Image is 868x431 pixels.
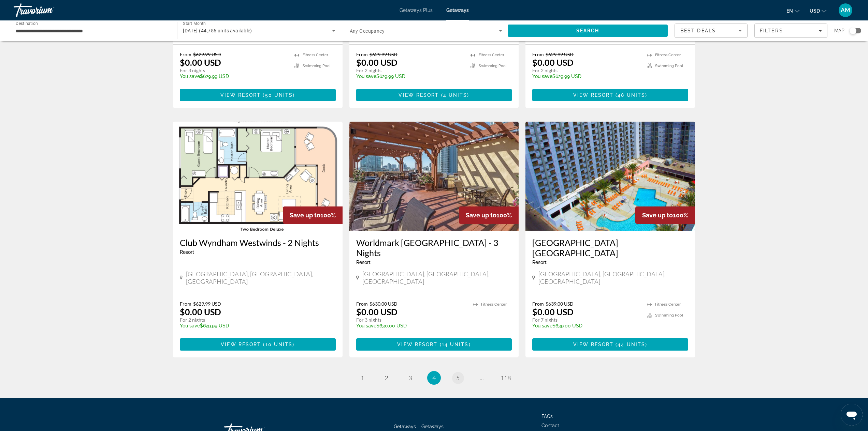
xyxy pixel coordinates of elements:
[442,342,469,347] span: 14 units
[786,8,793,14] span: en
[573,92,613,98] span: View Resort
[265,92,293,98] span: 50 units
[532,237,688,258] a: [GEOGRAPHIC_DATA] [GEOGRAPHIC_DATA]
[655,302,681,307] span: Fitness Center
[261,342,294,347] span: ( )
[400,7,433,13] a: Getaways Plus
[180,67,288,74] p: For 3 nights
[642,212,673,219] span: Save up to
[180,74,288,79] p: $629.99 USD
[261,92,295,98] span: ( )
[532,338,688,351] button: View Resort(44 units)
[532,260,547,265] span: Resort
[370,51,397,57] span: $629.99 USD
[180,323,200,328] span: You save
[532,67,640,74] p: For 2 nights
[456,374,460,382] span: 5
[408,374,412,382] span: 3
[439,92,469,98] span: ( )
[525,122,695,231] a: OYO Hotel & Casino Las Vegas
[538,270,688,285] span: [GEOGRAPHIC_DATA], [GEOGRAPHIC_DATA], [GEOGRAPHIC_DATA]
[186,270,336,285] span: [GEOGRAPHIC_DATA], [GEOGRAPHIC_DATA], [GEOGRAPHIC_DATA]
[193,51,221,57] span: $629.99 USD
[618,342,645,347] span: 44 units
[541,414,553,419] a: FAQs
[459,206,519,224] div: 100%
[350,28,385,34] span: Any Occupancy
[356,67,464,74] p: For 2 nights
[841,7,850,14] span: AM
[180,237,336,248] a: Club Wyndham Westwinds - 2 Nights
[180,89,336,101] button: View Resort(50 units)
[532,307,574,317] p: $0.00 USD
[180,323,329,328] p: $629.99 USD
[303,53,328,57] span: Fitness Center
[508,25,668,37] button: Search
[532,89,688,101] a: View Resort(48 units)
[466,212,496,219] span: Save up to
[180,307,221,317] p: $0.00 USD
[180,74,200,79] span: You save
[481,302,507,307] span: Fitness Center
[356,307,397,317] p: $0.00 USD
[16,21,38,26] span: Destination
[786,6,799,16] button: Change language
[173,371,695,385] nav: Pagination
[532,317,640,323] p: For 7 nights
[303,64,331,68] span: Swimming Pool
[501,374,511,382] span: 118
[532,301,544,307] span: From
[356,323,466,328] p: $630.00 USD
[356,57,397,67] p: $0.00 USD
[183,28,252,33] span: [DATE] (44,756 units available)
[834,26,844,35] span: Map
[760,28,783,33] span: Filters
[479,64,507,68] span: Swimming Pool
[443,92,467,98] span: 4 units
[394,424,416,429] a: Getaways
[479,53,504,57] span: Fitness Center
[265,342,293,347] span: 10 units
[754,24,827,38] button: Filters
[180,57,221,67] p: $0.00 USD
[618,92,645,98] span: 48 units
[356,74,376,79] span: You save
[221,342,261,347] span: View Resort
[532,57,574,67] p: $0.00 USD
[356,89,512,101] button: View Resort(4 units)
[356,74,464,79] p: $629.99 USD
[613,342,647,347] span: ( )
[541,423,559,428] a: Contact
[349,122,519,231] img: Worldmark San Diego Balboa Park - 3 Nights
[356,338,512,351] button: View Resort(14 units)
[356,237,512,258] a: Worldmark [GEOGRAPHIC_DATA] - 3 Nights
[635,206,695,224] div: 100%
[655,53,681,57] span: Fitness Center
[837,3,854,17] button: User Menu
[14,1,82,19] a: Travorium
[193,301,221,307] span: $629.99 USD
[356,51,368,57] span: From
[841,404,863,426] iframe: Button to launch messaging window
[220,92,261,98] span: View Resort
[173,122,343,231] img: Club Wyndham Westwinds - 2 Nights
[532,323,640,328] p: $639.00 USD
[532,323,552,328] span: You save
[546,301,574,307] span: $639.00 USD
[573,342,613,347] span: View Resort
[680,27,742,35] mat-select: Sort by
[356,301,368,307] span: From
[655,64,683,68] span: Swimming Pool
[680,28,716,33] span: Best Deals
